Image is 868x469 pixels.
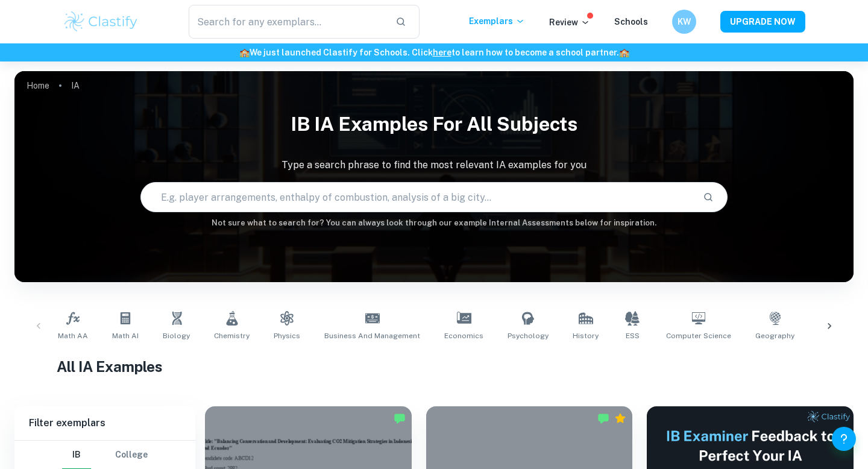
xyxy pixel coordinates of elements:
span: Psychology [508,330,549,341]
input: Search for any exemplars... [189,5,386,39]
span: 🏫 [619,48,629,57]
h1: All IA Examples [57,356,812,377]
img: Clastify logo [63,10,139,34]
div: Premium [614,412,626,424]
button: UPGRADE NOW [720,11,805,33]
h6: We just launched Clastify for Schools. Click to learn how to become a school partner. [2,46,866,59]
p: IA [71,79,80,92]
span: Biology [163,330,190,341]
p: Exemplars [469,14,525,28]
a: Home [27,77,49,94]
span: 🏫 [239,48,250,57]
h6: KW [678,15,691,28]
h6: Not sure what to search for? You can always look through our example Internal Assessments below f... [14,217,854,229]
a: Schools [614,17,648,27]
button: Help and Feedback [832,427,856,451]
span: Math AI [112,330,139,341]
h6: Filter exemplars [14,406,195,440]
span: Chemistry [214,330,250,341]
h1: IB IA examples for all subjects [14,105,854,143]
p: Review [549,16,590,29]
span: Physics [274,330,300,341]
span: Economics [444,330,483,341]
span: History [573,330,599,341]
span: Computer Science [666,330,731,341]
span: ESS [626,330,640,341]
button: Search [698,187,719,207]
span: Geography [755,330,794,341]
img: Marked [597,412,609,424]
a: here [433,48,451,57]
button: KW [672,10,696,34]
input: E.g. player arrangements, enthalpy of combustion, analysis of a big city... [141,180,693,214]
span: Math AA [58,330,88,341]
span: Business and Management [324,330,420,341]
p: Type a search phrase to find the most relevant IA examples for you [14,158,854,172]
img: Marked [394,412,406,424]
